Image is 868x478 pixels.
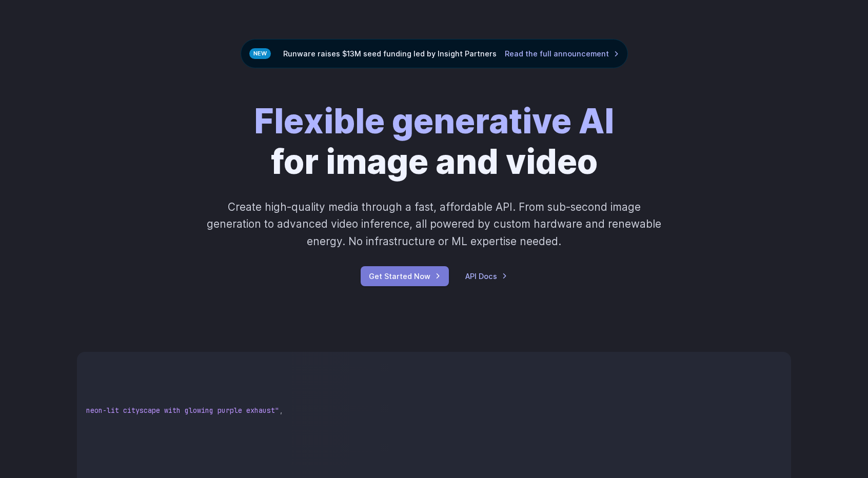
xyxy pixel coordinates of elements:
div: Runware raises $13M seed funding led by Insight Partners [241,39,628,68]
strong: Flexible generative AI [254,101,614,142]
a: Read the full announcement [505,48,619,59]
span: , [279,406,283,415]
a: API Docs [465,270,507,282]
a: Get Started Now [361,266,449,286]
h1: for image and video [254,101,614,182]
p: Create high-quality media through a fast, affordable API. From sub-second image generation to adv... [206,198,663,250]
